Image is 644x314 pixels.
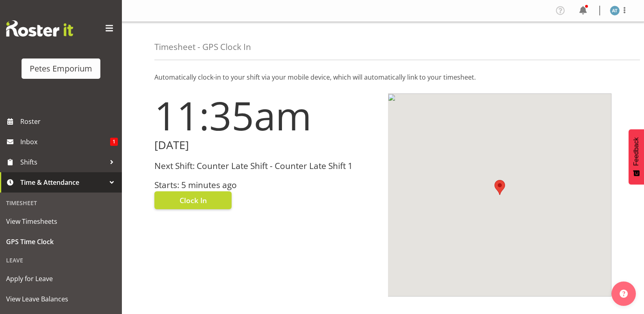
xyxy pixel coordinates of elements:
p: Automatically clock-in to your shift via your mobile device, which will automatically link to you... [154,72,611,82]
h3: Next Shift: Counter Late Shift - Counter Late Shift 1 [154,161,378,171]
button: Clock In [154,191,232,209]
div: Petes Emporium [30,63,92,75]
span: View Leave Balances [6,293,116,305]
button: Feedback - Show survey [629,129,644,184]
img: Rosterit website logo [6,20,73,37]
a: View Leave Balances [2,289,120,309]
span: Clock In [180,195,207,206]
h3: Starts: 5 minutes ago [154,180,378,190]
h4: Timesheet - GPS Clock In [154,42,251,52]
span: Shifts [20,156,106,168]
a: Apply for Leave [2,269,120,289]
h2: [DATE] [154,139,378,152]
span: 1 [110,138,118,146]
img: help-xxl-2.png [620,290,628,298]
img: alex-micheal-taniwha5364.jpg [610,6,620,15]
span: GPS Time Clock [6,236,116,248]
span: Time & Attendance [20,176,106,188]
span: Roster [20,115,118,128]
div: Leave [2,252,120,269]
a: GPS Time Clock [2,232,120,252]
a: View Timesheets [2,211,120,232]
span: Inbox [20,136,110,148]
h1: 11:35am [154,93,378,137]
span: Feedback [633,137,640,166]
span: View Timesheets [6,215,116,227]
div: Timesheet [2,195,120,211]
span: Apply for Leave [6,273,116,285]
